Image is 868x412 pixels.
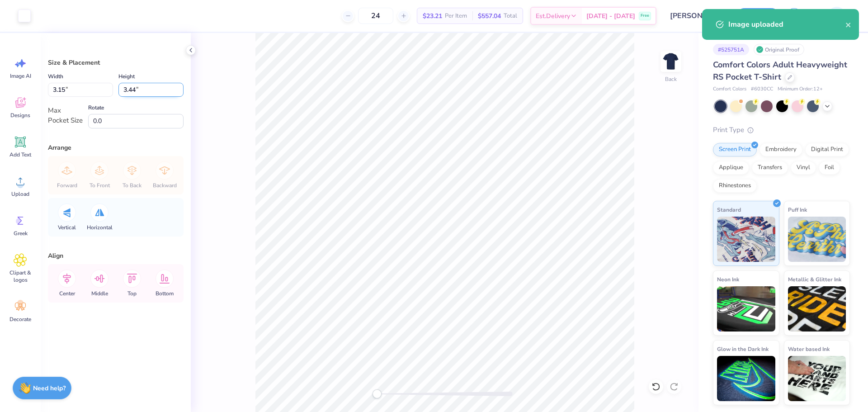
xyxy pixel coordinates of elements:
div: Applique [713,161,749,175]
span: Decorate [9,316,31,323]
div: Size & Placement [48,58,184,67]
span: Comfort Colors [713,85,746,93]
span: Minimum Order: 12 + [778,85,823,93]
div: Screen Print [713,143,757,156]
span: Glow in the Dark Ink [717,344,769,354]
span: Greek [14,230,28,237]
button: close [845,19,852,30]
span: $23.21 [423,11,442,21]
a: CF [813,7,850,25]
div: Back [665,75,677,83]
span: Puff Ink [788,205,807,214]
img: Metallic & Glitter Ink [788,286,846,331]
img: Puff Ink [788,217,846,262]
span: Metallic & Glitter Ink [788,275,841,284]
span: Standard [717,205,741,214]
span: Clipart & logos [5,269,35,284]
img: Water based Ink [788,356,846,401]
span: Total [504,11,517,21]
div: Arrange [48,143,184,152]
div: Accessibility label [373,389,382,398]
div: Transfers [752,161,788,175]
span: Add Text [9,151,31,158]
img: Standard [717,217,775,262]
span: Top [127,290,137,297]
div: Digital Print [805,143,849,156]
span: Middle [91,290,108,297]
span: Image AI [10,72,31,80]
div: Max Pocket Size [48,105,83,126]
img: Neon Ink [717,286,775,331]
img: Glow in the Dark Ink [717,356,775,401]
span: Vertical [58,224,76,231]
span: Neon Ink [717,275,739,284]
div: Embroidery [759,143,802,156]
span: Horizontal [87,224,113,231]
span: Est. Delivery [536,11,570,21]
img: Cholo Fernandez [828,7,846,25]
div: Original Proof [754,44,804,55]
div: # 525751A [713,44,749,55]
span: Upload [11,190,29,198]
div: Print Type [713,125,850,135]
label: Rotate [88,102,104,113]
img: Back [662,52,680,71]
span: Center [59,290,75,297]
span: Designs [10,112,30,119]
span: Comfort Colors Adult Heavyweight RS Pocket T-Shirt [713,59,847,82]
div: Rhinestones [713,179,757,193]
label: Width [48,71,63,82]
span: # 6030CC [751,85,773,93]
input: – – [358,8,393,24]
input: Untitled Design [663,7,730,25]
span: [DATE] - [DATE] [586,11,635,21]
div: Image uploaded [728,19,845,30]
span: Bottom [156,290,174,297]
span: Water based Ink [788,344,830,354]
label: Height [118,71,135,82]
strong: Need help? [33,384,66,393]
div: Align [48,251,184,260]
span: Per Item [445,11,467,21]
span: Free [641,13,649,19]
div: Vinyl [791,161,816,175]
span: $557.04 [478,11,501,21]
div: Foil [819,161,840,175]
